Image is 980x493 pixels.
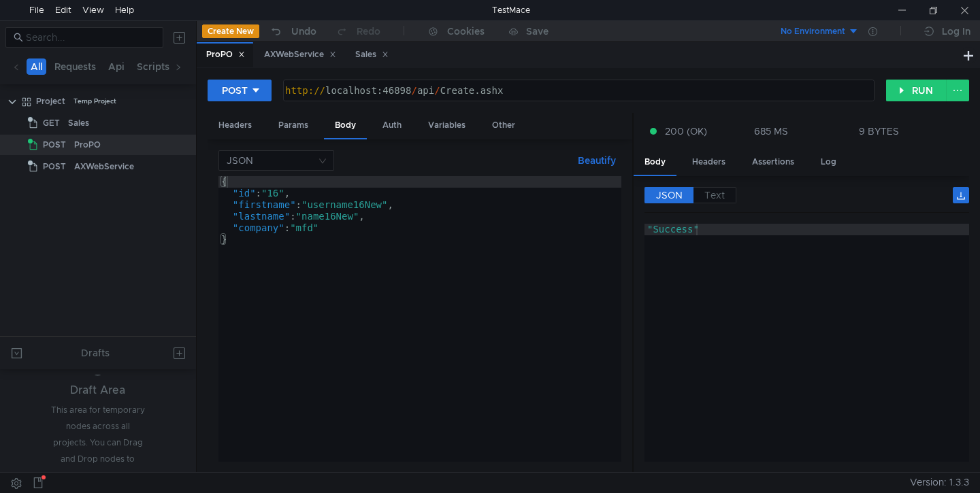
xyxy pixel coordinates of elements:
div: Params [267,113,319,138]
button: Scripts [133,58,174,75]
button: All [27,58,46,75]
span: POST [43,135,66,155]
button: POST [208,80,272,101]
span: JSON [656,189,683,201]
button: Redo [326,21,390,41]
input: Search... [26,30,155,45]
div: 685 MS [754,125,788,137]
button: Undo [259,21,326,41]
span: Text [704,189,725,201]
div: Auth [372,113,412,138]
button: Create New [202,24,259,38]
div: Redo [357,23,380,39]
div: Body [634,150,676,176]
button: RUN [886,80,947,101]
span: GET [43,113,60,133]
div: Sales [68,113,89,133]
div: Headers [208,113,263,138]
div: AXWebService [74,156,134,177]
button: Api [104,58,129,75]
div: Project [36,91,65,112]
div: No Environment [781,25,845,38]
div: Variables [417,113,476,138]
button: Beautify [572,152,621,169]
div: 9 BYTES [859,125,899,137]
button: Requests [50,58,100,75]
div: Assertions [741,150,805,175]
div: Cookies [447,23,485,39]
div: AXWebService [264,48,336,62]
div: Undo [291,23,316,39]
span: 200 (OK) [665,124,707,139]
div: Sales [355,48,389,62]
span: POST [43,156,66,177]
div: ProPO [206,48,245,62]
div: Temp Project [73,91,116,112]
div: Drafts [81,345,110,361]
div: Body [324,113,367,139]
div: Log In [942,23,970,39]
div: ProPO [74,135,101,155]
div: Log [810,150,847,175]
span: Version: 1.3.3 [910,473,969,492]
div: Save [526,27,549,36]
button: No Environment [764,20,859,42]
div: Other [481,113,526,138]
div: Headers [681,150,736,175]
div: POST [222,83,248,98]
